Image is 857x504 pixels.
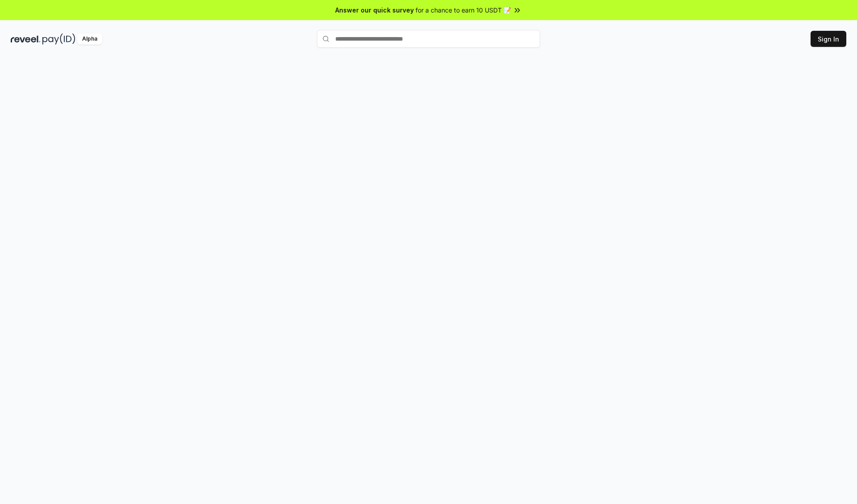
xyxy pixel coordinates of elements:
button: Sign In [811,31,846,47]
span: Answer our quick survey [335,5,414,15]
img: pay_id [42,33,75,45]
img: reveel_dark [11,33,41,45]
div: Alpha [77,33,102,45]
span: for a chance to earn 10 USDT 📝 [416,5,511,15]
